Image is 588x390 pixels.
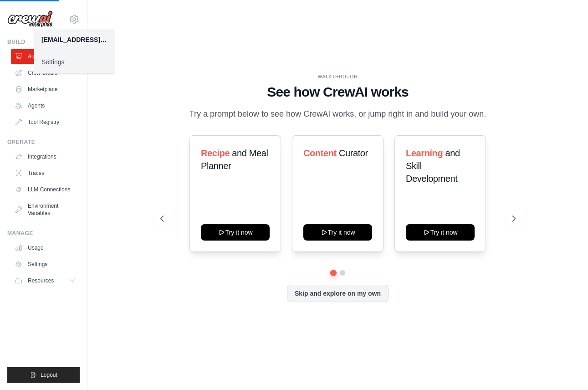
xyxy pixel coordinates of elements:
button: Resources [11,273,80,288]
span: and Skill Development [406,148,460,184]
button: Try it now [201,224,270,241]
a: Settings [34,54,114,70]
a: Usage [11,241,80,255]
span: Recipe [201,148,230,158]
div: [EMAIL_ADDRESS][DOMAIN_NAME] [41,35,107,44]
a: Automations [11,49,80,64]
span: and Meal Planner [201,148,268,171]
button: Try it now [406,224,475,241]
a: Agents [11,98,80,113]
button: Logout [7,367,80,383]
span: Logout [41,371,57,379]
span: Resources [28,277,54,284]
a: Traces [11,166,80,180]
p: Try a prompt below to see how CrewAI works, or jump right in and build your own. [185,108,491,121]
div: WALKTHROUGH [160,73,516,80]
a: Marketplace [11,82,80,97]
div: Operate [7,139,80,146]
span: Learning [406,148,443,158]
a: Crew Studio [11,66,80,80]
a: Environment Variables [11,199,80,221]
a: Tool Registry [11,115,80,129]
div: Build [7,38,80,46]
button: Skip and explore on my own [287,285,389,302]
a: Integrations [11,149,80,164]
div: Manage [7,230,80,237]
img: Logo [7,10,53,28]
h1: See how CrewAI works [160,84,516,100]
span: Curator [339,148,368,158]
button: Try it now [303,224,372,241]
iframe: Chat Widget [542,346,588,390]
a: Settings [11,257,80,272]
a: LLM Connections [11,182,80,197]
span: Content [303,148,337,158]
